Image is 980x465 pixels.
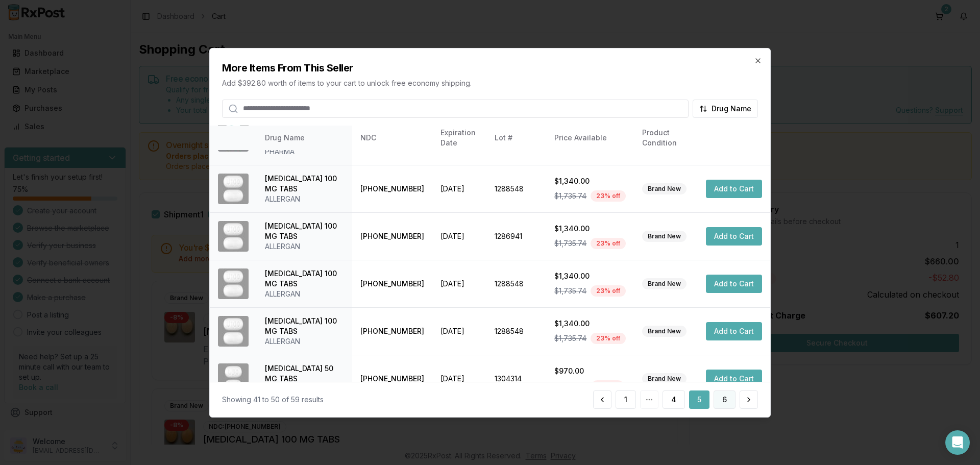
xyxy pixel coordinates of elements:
img: Ubrelvy 50 MG TABS [218,363,249,394]
button: 6 [714,390,736,409]
th: Expiration Date [432,126,486,150]
span: $1,084.85 [554,381,587,391]
img: Ubrelvy 100 MG TABS [218,174,249,204]
td: 1286941 [486,212,546,260]
td: [PHONE_NUMBER] [352,212,432,260]
div: $1,340.00 [554,319,626,329]
td: [DATE] [432,212,486,260]
div: [MEDICAL_DATA] 100 MG TABS [265,316,344,336]
div: ALLERGAN [265,194,344,204]
td: [DATE] [432,355,486,402]
img: Ubrelvy 100 MG TABS [218,268,249,299]
td: 1288548 [486,260,546,307]
th: Price Available [546,126,634,150]
button: Add to Cart [706,227,762,246]
div: OYSTER POINT PHARMA [265,136,344,157]
td: 1288548 [486,165,546,212]
button: 5 [689,390,709,409]
div: [MEDICAL_DATA] 100 MG TABS [265,268,344,289]
div: $1,340.00 [554,224,626,234]
div: Brand New [642,183,687,194]
th: Drug Name [257,126,352,150]
div: Brand New [642,326,687,337]
td: [PHONE_NUMBER] [352,307,432,355]
td: [PHONE_NUMBER] [352,355,432,402]
div: ALLERGAN [265,336,344,347]
div: Brand New [642,231,687,242]
div: Showing 41 to 50 of 59 results [222,395,324,405]
div: 23 % off [591,190,626,202]
div: [MEDICAL_DATA] 100 MG TABS [265,221,344,241]
div: 23 % off [591,333,626,344]
button: 1 [616,390,636,409]
td: [PHONE_NUMBER] [352,260,432,307]
img: Ubrelvy 100 MG TABS [218,221,249,252]
div: $1,340.00 [554,271,626,281]
td: [DATE] [432,260,486,307]
span: Drug Name [712,103,751,113]
div: [MEDICAL_DATA] 100 MG TABS [265,174,344,194]
h2: More Items From This Seller [222,60,758,75]
span: $1,735.74 [554,333,586,344]
img: Ubrelvy 100 MG TABS [218,316,249,347]
div: 11 % off [592,380,624,391]
span: $1,735.74 [554,238,586,249]
div: $1,340.00 [554,176,626,186]
th: Product Condition [634,126,698,150]
td: 1304314 [486,355,546,402]
button: Add to Cart [706,322,762,340]
button: Drug Name [693,99,758,117]
button: 4 [663,390,685,409]
button: Add to Cart [706,370,762,388]
td: 1288548 [486,307,546,355]
p: Add $392.80 worth of items to your cart to unlock free economy shipping. [222,78,758,88]
div: $970.00 [554,366,626,376]
div: Brand New [642,373,687,384]
th: Lot # [486,126,546,150]
button: Add to Cart [706,275,762,293]
td: [DATE] [432,307,486,355]
div: Brand New [642,278,687,289]
td: [PHONE_NUMBER] [352,165,432,212]
div: ALLERGAN [265,241,344,252]
button: Add to Cart [706,180,762,198]
td: [DATE] [432,165,486,212]
th: NDC [352,126,432,150]
div: 23 % off [591,285,626,297]
div: ALLERGAN [265,289,344,299]
img: Tyrvaya 0.03 MG/ACT SOLN [218,121,249,152]
span: $1,735.74 [554,286,586,296]
span: $1,735.74 [554,191,586,201]
div: 23 % off [591,238,626,249]
div: [MEDICAL_DATA] 50 MG TABS [265,363,344,384]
